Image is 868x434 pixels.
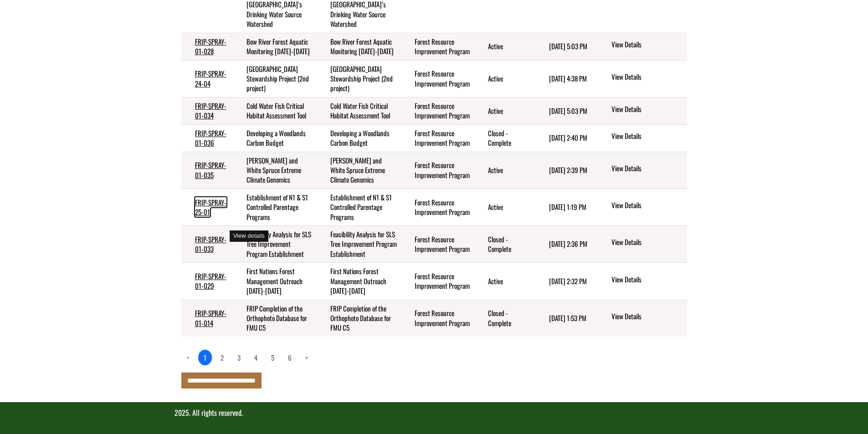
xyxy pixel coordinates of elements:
[317,33,401,60] td: Bow River Forest Aquatic Monitoring 2021-2024
[189,407,243,418] span: . All rights reserved.
[195,128,226,148] a: FRIP-SPRAY-01-036
[401,33,475,60] td: Forest Resource Improvement Program
[596,263,687,300] td: action menu
[181,300,233,337] td: FRIP-SPRAY-01-014
[195,101,226,120] a: FRIP-SPRAY-01-034
[596,124,687,152] td: action menu
[596,97,687,124] td: action menu
[596,300,687,337] td: action menu
[535,300,597,337] td: 3/27/2024 1:53 PM
[535,124,597,152] td: 5/14/2025 2:40 PM
[474,33,535,60] td: Active
[474,263,535,300] td: Active
[266,350,280,365] a: page 5
[317,226,401,263] td: Feasibility Analysis for SLS Tree Improvement Program Establishment
[233,152,317,189] td: Engelmann and White Spruce Extreme Climate Genomics
[535,60,597,97] td: 6/6/2025 4:38 PM
[549,202,586,212] time: [DATE] 1:19 PM
[181,60,233,97] td: FRIP-SPRAY-24-04
[195,271,226,291] a: FRIP-SPRAY-01-029
[596,33,687,60] td: action menu
[175,408,694,418] p: 2025
[611,104,683,115] a: View details
[181,263,233,300] td: FRIP-SPRAY-01-029
[317,152,401,189] td: Engelmann and White Spruce Extreme Climate Genomics
[195,68,226,88] a: FRIP-SPRAY-24-04
[401,263,475,300] td: Forest Resource Improvement Program
[401,300,475,337] td: Forest Resource Improvement Program
[474,189,535,225] td: Active
[233,226,317,263] td: Feasibility Analysis for SLS Tree Improvement Program Establishment
[549,276,587,286] time: [DATE] 2:32 PM
[181,350,195,365] a: Previous page
[611,72,683,83] a: View details
[549,313,586,323] time: [DATE] 1:53 PM
[611,311,683,322] a: View details
[300,350,313,365] a: Next page
[195,308,226,327] a: FRIP-SPRAY-01-014
[401,226,475,263] td: Forest Resource Improvement Program
[611,163,683,174] a: View details
[195,197,226,217] a: FRIP-SPRAY-25-01
[549,165,587,175] time: [DATE] 2:39 PM
[596,189,687,225] td: action menu
[233,189,317,225] td: Establishment of N1 & S1 Controlled Parentage Programs
[249,350,263,365] a: page 4
[401,152,475,189] td: Forest Resource Improvement Program
[535,189,597,225] td: 1/22/2025 1:19 PM
[535,33,597,60] td: 8/27/2025 5:03 PM
[549,106,587,116] time: [DATE] 5:03 PM
[474,226,535,263] td: Closed - Complete
[181,226,233,263] td: FRIP-SPRAY-01-033
[230,230,268,242] div: View details
[317,97,401,124] td: Cold Water Fish Critical Habitat Assessment Tool
[195,234,226,254] a: FRIP-SPRAY-01-033
[611,131,683,142] a: View details
[317,300,401,337] td: FRIP Completion of the Orthophoto Database for FMU C5
[181,33,233,60] td: FRIP-SPRAY-01-028
[474,300,535,337] td: Closed - Complete
[611,40,683,51] a: View details
[215,350,229,365] a: page 2
[198,349,212,366] a: 1
[233,300,317,337] td: FRIP Completion of the Orthophoto Database for FMU C5
[611,200,683,211] a: View details
[401,124,475,152] td: Forest Resource Improvement Program
[181,152,233,189] td: FRIP-SPRAY-01-035
[474,152,535,189] td: Active
[611,237,683,248] a: View details
[282,350,297,365] a: page 6
[233,124,317,152] td: Developing a Woodlands Carbon Budget
[195,36,226,56] a: FRIP-SPRAY-01-028
[317,189,401,225] td: Establishment of N1 & S1 Controlled Parentage Programs
[596,226,687,263] td: action menu
[233,263,317,300] td: First Nations Forest Management Outreach 2021-2025
[474,60,535,97] td: Active
[474,124,535,152] td: Closed - Complete
[401,60,475,97] td: Forest Resource Improvement Program
[181,124,233,152] td: FRIP-SPRAY-01-036
[317,60,401,97] td: Bow River Forest Watershed Stewardship Project (2nd project)
[181,97,233,124] td: FRIP-SPRAY-01-034
[401,97,475,124] td: Forest Resource Improvement Program
[474,97,535,124] td: Active
[549,73,587,83] time: [DATE] 4:38 PM
[317,124,401,152] td: Developing a Woodlands Carbon Budget
[233,60,317,97] td: Bow River Forest Watershed Stewardship Project (2nd project)
[233,97,317,124] td: Cold Water Fish Critical Habitat Assessment Tool
[535,97,597,124] td: 6/6/2025 5:03 PM
[535,152,597,189] td: 5/14/2025 2:39 PM
[233,33,317,60] td: Bow River Forest Aquatic Monitoring 2021-2024
[596,152,687,189] td: action menu
[596,60,687,97] td: action menu
[232,350,246,365] a: page 3
[317,263,401,300] td: First Nations Forest Management Outreach 2021-2025
[195,160,226,179] a: FRIP-SPRAY-01-035
[611,275,683,286] a: View details
[535,263,597,300] td: 5/14/2025 2:32 PM
[549,133,587,143] time: [DATE] 2:40 PM
[535,226,597,263] td: 5/14/2025 2:36 PM
[549,41,587,51] time: [DATE] 5:03 PM
[549,239,587,249] time: [DATE] 2:36 PM
[181,189,233,225] td: FRIP-SPRAY-25-01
